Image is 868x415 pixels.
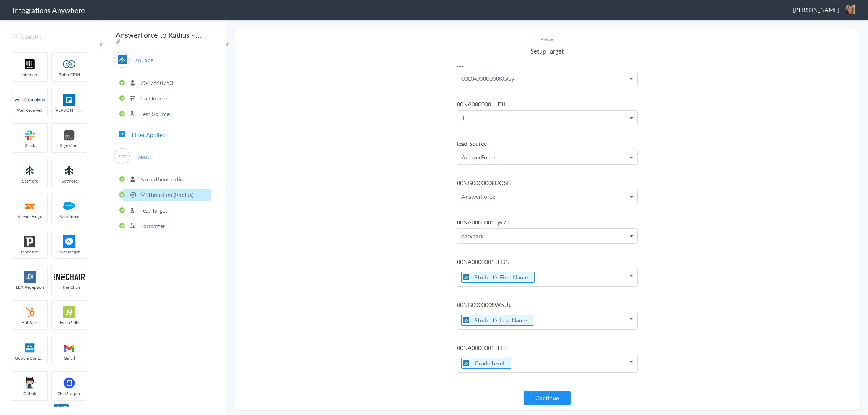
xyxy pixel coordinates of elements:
[14,94,45,106] img: wr-logo.svg
[457,343,638,352] label: 00NA0000001uEEf
[54,235,85,248] img: FBM.png
[461,315,533,326] li: Student's Last Name
[14,235,45,248] img: pipedrive.png
[52,107,87,113] span: [PERSON_NAME]
[140,206,167,214] p: Test Target
[132,131,166,139] span: Filter Applied
[12,390,47,397] span: Github
[14,200,45,212] img: serviceforge-icon.png
[118,151,127,161] img: mathnas.jpeg
[524,391,571,405] button: Continue
[54,271,85,283] img: inch-logo.svg
[54,377,85,389] img: chatsupport-icon.svg
[457,71,637,85] p: 00DA0000000KGGy
[12,213,47,219] span: ServiceForge
[14,129,45,141] img: slack-logo.svg
[140,222,165,230] p: Formatter
[14,58,45,70] img: intercom-logo.svg
[457,189,637,204] p: AnswerForce
[461,358,511,369] li: Grade Level
[52,72,87,78] span: Zoho CRM
[130,152,158,162] span: TARGET
[118,55,127,64] img: af-app-logo.svg
[457,100,638,108] label: 00NA0000001uEJl
[12,107,47,113] span: WellReceived
[12,142,47,149] span: Slack
[457,257,638,266] label: 00NA0000001uEDN
[12,72,47,78] span: intercom
[54,58,85,70] img: zoho-logo.svg
[54,342,85,354] img: gmail-logo.svg
[140,175,187,183] p: No authentication
[52,284,87,290] span: In the Chair
[52,355,87,361] span: Gmail
[12,178,47,184] span: Setmore
[14,271,45,283] img: lex-app-logo.svg
[457,47,638,55] h4: Setup Target
[457,179,638,187] label: 00NG0000008UOSB
[12,355,47,361] span: Google Contacts
[462,272,471,282] img: af-app-logo.svg
[461,272,535,283] li: Student's First Name
[14,342,45,354] img: googleContact_logo.png
[52,320,87,326] span: HelloSells
[457,111,637,125] p: 1
[12,320,47,326] span: HubSpot
[846,5,855,14] img: terra1.jpg
[140,78,173,87] p: 7047640750
[52,390,87,397] span: ChatSupport
[52,213,87,219] span: Salesforce
[54,306,85,318] img: hs-app-logo.svg
[457,139,638,147] label: lead_source
[52,178,87,184] span: Setmore
[14,306,45,318] img: hubspot-logo.svg
[14,377,45,389] img: github.png
[140,94,167,102] p: Call Intake
[52,249,87,255] span: Messenger
[12,284,47,290] span: LEX Reception
[457,150,637,164] p: AnswerForce
[54,200,85,212] img: salesforce-logo.svg
[54,164,85,177] img: setmoreNew.jpg
[457,300,638,309] label: 00NG0000008W5Uu
[140,110,170,118] p: Test Source
[793,5,839,14] span: [PERSON_NAME]
[457,229,637,243] p: carypark
[130,56,158,65] span: SOURCE
[52,142,87,149] span: SignMore
[541,37,553,43] img: mathnas.jpeg
[54,129,85,141] img: signmore-logo.png
[54,94,85,106] img: trello.png
[462,358,471,368] img: af-app-logo.svg
[140,191,193,199] p: Mathnasium (Radius)
[462,315,471,325] img: af-app-logo.svg
[457,218,638,226] label: 00NA0000001ujR7
[12,249,47,255] span: Pipedrive
[13,5,85,15] h1: Integrations Anywhere
[7,30,92,43] input: Search...
[14,164,45,177] img: setmoreNew.jpg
